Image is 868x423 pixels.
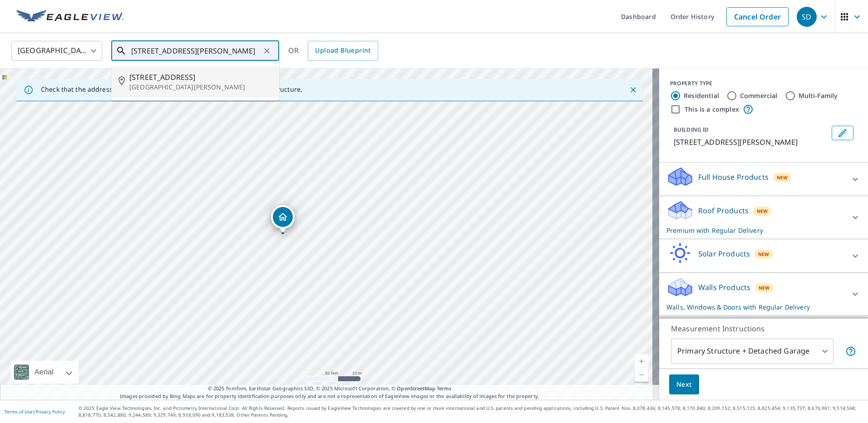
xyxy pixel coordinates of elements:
span: New [759,284,770,291]
p: Full House Products [698,172,769,182]
a: Privacy Policy [35,408,65,415]
span: [STREET_ADDRESS] [129,72,272,83]
a: Current Level 19, Zoom Out [635,368,648,382]
img: EV Logo [16,10,123,24]
button: Next [669,374,699,395]
p: Premium with Regular Delivery [666,226,844,235]
div: OR [288,41,378,61]
p: [GEOGRAPHIC_DATA][PERSON_NAME] [129,83,272,92]
p: BUILDING ID [674,126,709,133]
div: Primary Structure + Detached Garage [671,339,833,364]
a: Terms of Use [5,408,33,415]
button: Close [627,84,639,96]
a: Upload Blueprint [308,41,378,61]
div: Walls ProductsNewWalls, Windows & Doors with Regular Delivery [666,276,861,312]
p: © 2025 Eagle View Technologies, Inc. and Pictometry International Corp. All Rights Reserved. Repo... [79,405,863,418]
p: [STREET_ADDRESS][PERSON_NAME] [674,137,828,148]
div: Roof ProductsNewPremium with Regular Delivery [666,200,861,235]
a: Terms [437,385,452,392]
p: Roof Products [698,205,749,216]
p: Walls, Windows & Doors with Regular Delivery [666,302,844,312]
div: SD [797,7,817,27]
a: Cancel Order [726,7,789,26]
p: | [5,409,65,414]
span: New [757,207,768,215]
p: Walls Products [698,282,750,293]
span: Upload Blueprint [315,45,370,56]
span: Next [676,379,692,390]
label: Multi-Family [799,91,838,100]
p: Measurement Instructions [671,323,856,334]
div: PROPERTY TYPE [670,79,857,88]
div: [GEOGRAPHIC_DATA] [11,38,102,64]
div: Dropped pin, building 1, Residential property, 4107 142nd Ave NE Lake Stevens, WA 98258 [271,205,295,233]
span: Your report will include the primary structure and a detached garage if one exists. [845,346,856,357]
span: © 2025 TomTom, Earthstar Geographics SIO, © 2025 Microsoft Corporation, © [208,385,452,393]
input: Search by address or latitude-longitude [131,38,261,64]
label: Residential [684,91,719,100]
button: Edit building 1 [832,126,853,140]
p: Solar Products [698,248,750,259]
div: Aerial [11,361,79,384]
span: New [777,174,788,181]
label: This is a complex [685,105,739,114]
div: Solar ProductsNew [666,243,861,269]
a: Current Level 19, Zoom In [635,354,648,368]
p: Check that the address is accurate, then drag the marker over the correct structure. [41,85,302,93]
label: Commercial [740,91,778,100]
div: Aerial [32,361,56,384]
a: OpenStreetMap [397,385,435,392]
button: Clear [261,44,273,57]
span: New [758,251,769,258]
div: Full House ProductsNew [666,166,861,192]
